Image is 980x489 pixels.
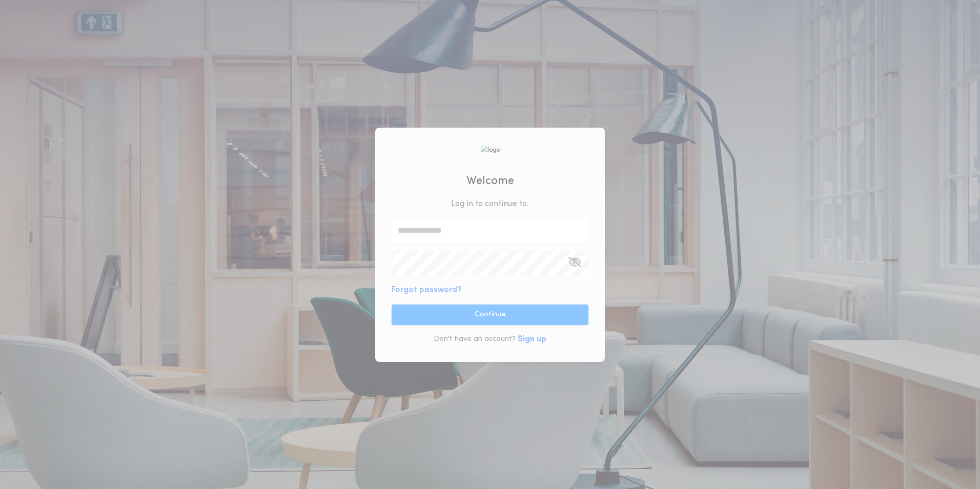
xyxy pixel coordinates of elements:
button: Forgot password? [392,284,462,296]
p: Don't have an account? [434,334,516,344]
button: Continue [392,304,588,325]
button: Sign up [518,333,546,345]
h2: Welcome [466,173,514,190]
img: logo [480,145,500,155]
p: Log in to continue to . [451,198,529,210]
